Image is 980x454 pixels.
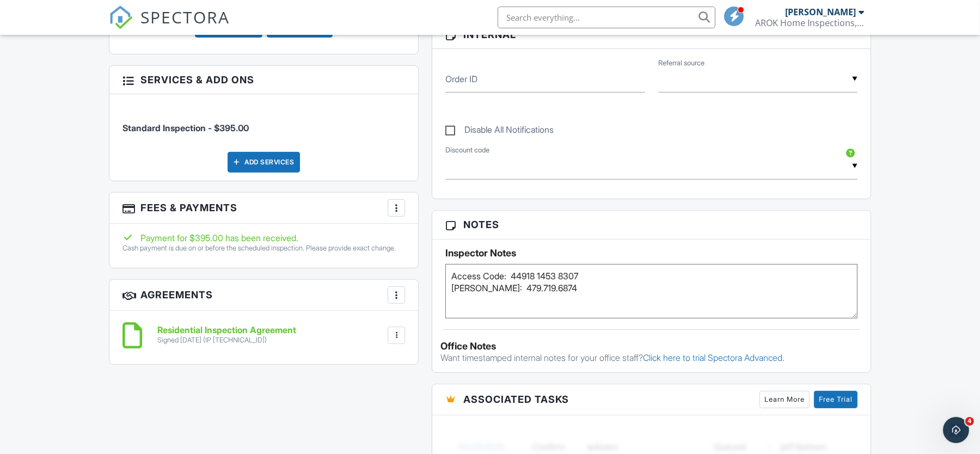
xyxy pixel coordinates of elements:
[445,248,857,259] h5: Inspector Notes
[445,125,554,138] label: Disable All Notifications
[445,145,489,155] label: Discount code
[965,417,974,426] span: 4
[445,264,857,318] textarea: Access Code: 44918 1453 8307
[814,391,857,408] a: Free Trial
[109,66,418,94] h3: Services & Add ons
[759,391,810,408] a: Learn More
[440,341,862,352] div: Office Notes
[432,21,871,49] h3: Internal
[122,122,249,133] span: Standard Inspection - $395.00
[658,58,705,68] label: Referral source
[432,211,871,239] h3: Notes
[785,7,856,17] div: [PERSON_NAME]
[122,102,405,143] li: Service: Standard Inspection
[122,244,405,253] p: Cash payment is due on or before the scheduled inspection. Please provide exact change.
[109,193,418,224] h3: Fees & Payments
[140,5,230,28] span: SPECTORA
[498,7,715,28] input: Search everything...
[228,152,300,173] div: Add Services
[122,232,405,244] div: Payment for $395.00 has been received.
[463,392,569,407] span: Associated Tasks
[109,280,418,311] h3: Agreements
[445,73,477,85] label: Order ID
[157,326,296,345] a: Residential Inspection Agreement Signed [DATE] (IP [TECHNICAL_ID])
[440,352,862,364] p: Want timestamped internal notes for your office staff?
[157,336,296,345] div: Signed [DATE] (IP [TECHNICAL_ID])
[157,326,296,335] h6: Residential Inspection Agreement
[755,17,864,28] div: AROK Home Inspections, LLC
[643,352,785,363] a: Click here to trial Spectora Advanced.
[109,5,133,29] img: The Best Home Inspection Software - Spectora
[109,15,230,38] a: SPECTORA
[943,417,969,443] iframe: Intercom live chat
